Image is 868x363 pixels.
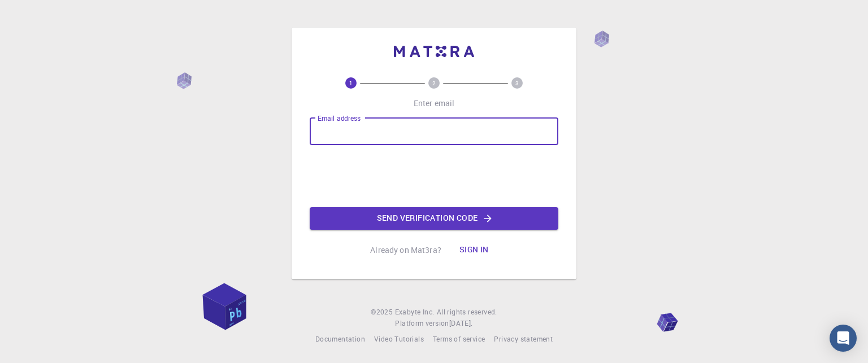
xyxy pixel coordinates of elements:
[395,307,435,316] span: Exabyte Inc.
[370,244,441,256] p: Already on Mat3ra?
[374,334,424,345] a: Video Tutorials
[494,334,553,343] span: Privacy statement
[437,307,497,318] span: All rights reserved.
[433,334,485,345] a: Terms of service
[371,307,394,318] span: © 2025
[449,318,473,327] span: [DATE] .
[433,334,485,343] span: Terms of service
[310,207,558,230] button: Send verification code
[395,307,435,318] a: Exabyte Inc.
[318,113,361,123] label: Email address
[450,239,498,261] button: Sign in
[432,79,436,87] text: 2
[449,318,473,329] a: [DATE].
[395,318,449,329] span: Platform version
[349,79,353,87] text: 1
[315,334,365,345] a: Documentation
[348,154,520,198] iframe: reCAPTCHA
[494,334,553,345] a: Privacy statement
[315,334,365,343] span: Documentation
[374,334,424,343] span: Video Tutorials
[515,79,519,87] text: 3
[830,325,857,352] div: Open Intercom Messenger
[414,98,455,109] p: Enter email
